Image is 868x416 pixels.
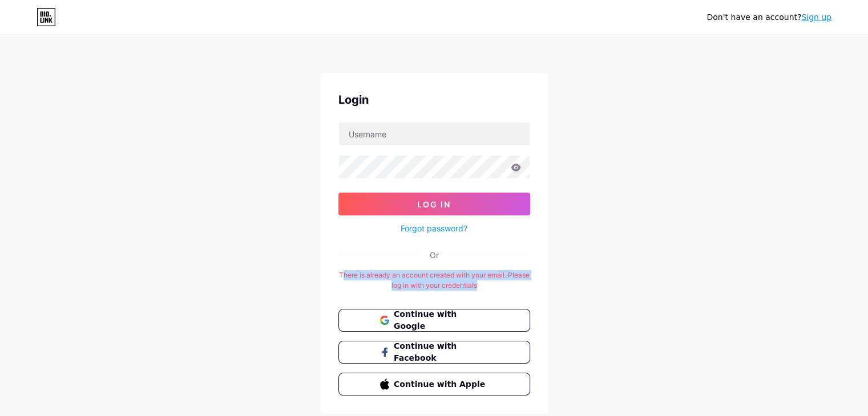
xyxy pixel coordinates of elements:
[338,270,530,291] div: There is already an account created with your email. Please log in with your credentials
[430,249,439,261] div: Or
[801,13,831,22] a: Sign up
[394,308,488,332] span: Continue with Google
[706,11,831,23] div: Don't have an account?
[338,341,530,364] button: Continue with Facebook
[338,91,530,108] div: Login
[401,222,467,234] a: Forgot password?
[339,123,530,145] input: Username
[338,193,530,215] button: Log In
[417,199,451,209] span: Log In
[394,378,488,390] span: Continue with Apple
[338,309,530,332] button: Continue with Google
[338,373,530,395] button: Continue with Apple
[394,340,488,364] span: Continue with Facebook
